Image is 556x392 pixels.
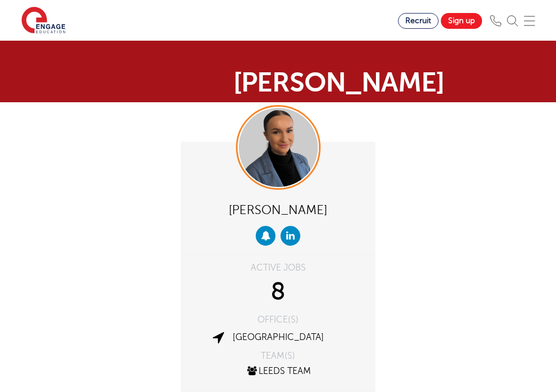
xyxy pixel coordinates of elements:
[490,15,501,27] img: Phone
[233,69,481,96] h1: [PERSON_NAME]
[233,332,324,342] a: [GEOGRAPHIC_DATA]
[189,351,367,360] div: TEAM(S)
[507,15,518,27] img: Search
[189,278,367,306] div: 8
[405,16,431,25] span: Recruit
[246,366,311,376] a: Leeds Team
[189,263,367,272] div: ACTIVE JOBS
[189,315,367,324] div: OFFICE(S)
[21,7,65,35] img: Engage Education
[524,15,535,27] img: Mobile Menu
[398,13,439,29] a: Recruit
[189,198,367,220] div: [PERSON_NAME]
[441,13,482,29] a: Sign up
